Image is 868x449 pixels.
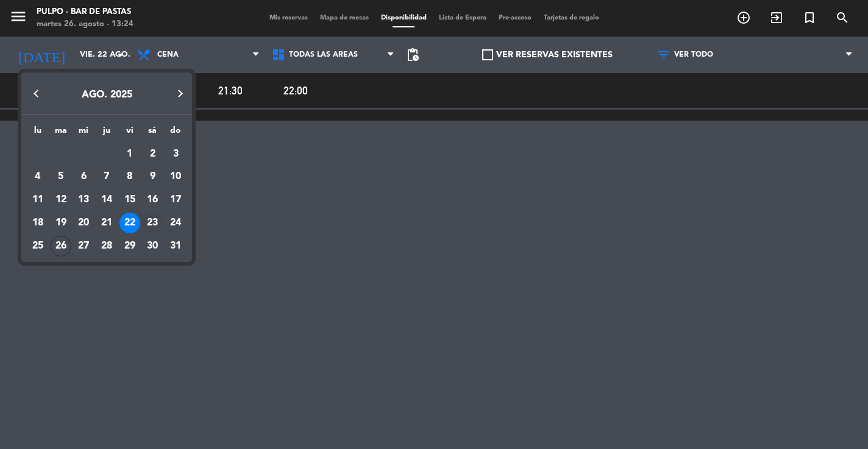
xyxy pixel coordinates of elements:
td: AGO. [26,143,118,166]
div: 7 [96,167,117,188]
div: 27 [73,236,94,256]
td: 13 de agosto de 2025 [72,188,95,211]
td: 15 de agosto de 2025 [118,188,141,211]
div: 21 [96,213,117,233]
th: martes [49,124,73,143]
th: lunes [26,124,49,143]
div: 13 [73,189,94,210]
td: 24 de agosto de 2025 [164,211,187,235]
div: 26 [51,236,71,256]
div: 24 [165,213,186,233]
td: 19 de agosto de 2025 [49,211,73,235]
div: 17 [165,189,186,210]
div: 3 [165,144,186,164]
td: 7 de agosto de 2025 [95,166,118,189]
div: 14 [96,189,117,210]
td: 9 de agosto de 2025 [141,166,165,189]
div: 20 [73,213,94,233]
div: 25 [27,236,48,256]
td: 20 de agosto de 2025 [72,211,95,235]
div: 18 [27,213,48,233]
td: 3 de agosto de 2025 [164,143,187,166]
td: 22 de agosto de 2025 [118,211,141,235]
td: 10 de agosto de 2025 [164,166,187,189]
td: 5 de agosto de 2025 [49,166,73,189]
td: 12 de agosto de 2025 [49,188,73,211]
td: 18 de agosto de 2025 [26,211,49,235]
div: 19 [51,213,71,233]
div: 22 [119,213,140,233]
div: 1 [119,144,140,164]
td: 21 de agosto de 2025 [95,211,118,235]
td: 27 de agosto de 2025 [72,235,95,258]
td: 14 de agosto de 2025 [95,188,118,211]
div: 9 [142,167,163,188]
td: 8 de agosto de 2025 [118,166,141,189]
td: 26 de agosto de 2025 [49,235,73,258]
div: 6 [73,167,94,188]
td: 4 de agosto de 2025 [26,166,49,189]
td: 11 de agosto de 2025 [26,188,49,211]
th: miércoles [72,124,95,143]
td: 31 de agosto de 2025 [164,235,187,258]
th: jueves [95,124,118,143]
button: Next month [168,82,192,106]
td: 29 de agosto de 2025 [118,235,141,258]
th: domingo [164,124,187,143]
span: AGO. 2025 [82,90,132,100]
th: sábado [141,124,165,143]
div: 31 [165,236,186,256]
div: 29 [119,236,140,256]
td: 17 de agosto de 2025 [164,188,187,211]
div: 2 [142,144,163,164]
th: viernes [118,124,141,143]
div: 15 [119,189,140,210]
td: 2 de agosto de 2025 [141,143,165,166]
div: 8 [119,167,140,188]
td: 23 de agosto de 2025 [141,211,165,235]
td: 16 de agosto de 2025 [141,188,165,211]
td: 28 de agosto de 2025 [95,235,118,258]
div: 10 [165,167,186,188]
div: 28 [96,236,117,256]
div: 11 [27,189,48,210]
td: 6 de agosto de 2025 [72,166,95,189]
td: 30 de agosto de 2025 [141,235,165,258]
div: 23 [142,213,163,233]
button: Previous month [24,82,48,106]
td: 25 de agosto de 2025 [26,235,49,258]
button: Choose month and year [24,84,189,106]
div: 30 [142,236,163,256]
div: 5 [51,167,71,188]
td: 1 de agosto de 2025 [118,143,141,166]
div: 12 [51,189,71,210]
div: 16 [142,189,163,210]
div: 4 [27,167,48,188]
